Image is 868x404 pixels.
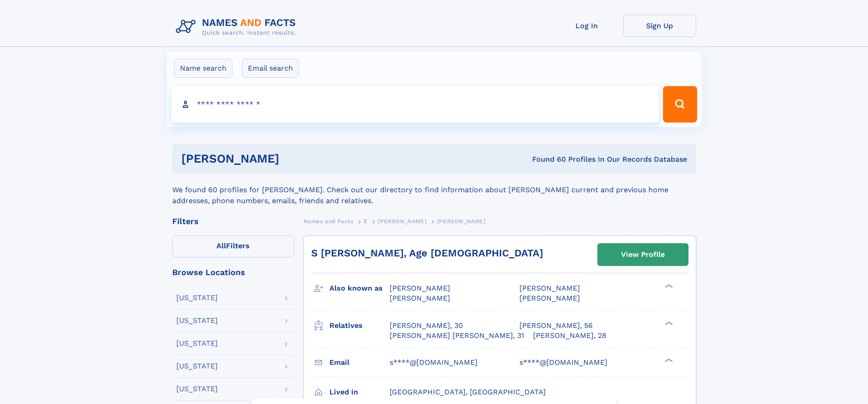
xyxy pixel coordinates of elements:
[176,340,218,347] div: [US_STATE]
[663,283,673,289] div: ❯
[216,241,226,250] span: All
[172,15,303,39] img: Logo Names and Facts
[519,284,580,292] span: [PERSON_NAME]
[623,15,696,37] a: Sign Up
[437,218,486,225] span: [PERSON_NAME]
[329,281,390,296] h3: Also known as
[519,321,593,331] a: [PERSON_NAME], 56
[406,154,687,164] div: Found 60 Profiles In Our Records Database
[329,384,390,400] h3: Lived in
[176,294,218,302] div: [US_STATE]
[172,268,294,276] div: Browse Locations
[364,215,368,227] a: E
[663,357,673,363] div: ❯
[550,15,623,37] a: Log In
[242,59,299,78] label: Email search
[621,244,665,265] div: View Profile
[329,355,390,370] h3: Email
[390,388,546,396] span: [GEOGRAPHIC_DATA], [GEOGRAPHIC_DATA]
[174,59,232,78] label: Name search
[181,153,406,164] h1: [PERSON_NAME]
[390,284,450,292] span: [PERSON_NAME]
[519,294,580,302] span: [PERSON_NAME]
[171,86,659,123] input: search input
[663,86,697,123] button: Search Button
[533,331,606,341] a: [PERSON_NAME], 28
[364,218,368,225] span: E
[378,215,426,227] a: [PERSON_NAME]
[390,321,463,331] a: [PERSON_NAME], 30
[329,318,390,333] h3: Relatives
[311,247,543,259] a: S [PERSON_NAME], Age [DEMOGRAPHIC_DATA]
[172,235,294,257] label: Filters
[390,331,524,341] a: [PERSON_NAME] [PERSON_NAME], 31
[172,174,696,206] div: We found 60 profiles for [PERSON_NAME]. Check out our directory to find information about [PERSON...
[378,218,426,225] span: [PERSON_NAME]
[303,215,354,227] a: Names and Facts
[172,217,294,225] div: Filters
[176,317,218,324] div: [US_STATE]
[598,244,688,266] a: View Profile
[176,385,218,393] div: [US_STATE]
[390,294,450,302] span: [PERSON_NAME]
[663,320,673,326] div: ❯
[176,363,218,370] div: [US_STATE]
